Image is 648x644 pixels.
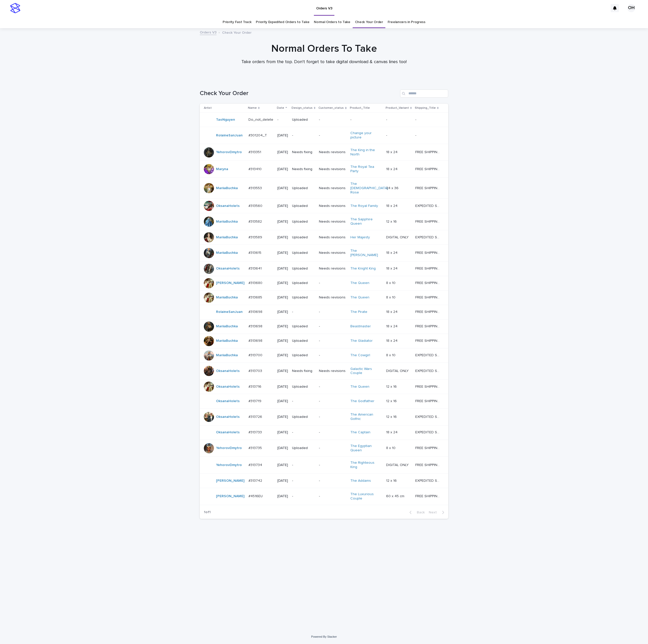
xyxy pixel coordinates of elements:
[319,186,346,190] p: Needs revisions
[216,339,238,343] a: MariiaBuchka
[386,132,388,138] p: -
[200,457,448,474] tr: YehorovDmytro #313734#313734 [DATE]--The Righteous King DIGITAL ONLYDIGITAL ONLY FREE SHIPPING - ...
[277,204,288,208] p: [DATE]
[216,220,238,224] a: MariiaBuchka
[319,150,346,154] p: Needs revisions
[292,204,315,208] p: Uploaded
[386,234,410,240] p: DIGITAL ONLY
[200,261,448,276] tr: OksanaHolets #313641#313641 [DATE]UploadedNeeds revisionsThe Knight King 18 x 2418 x 24 FREE SHIP...
[248,280,263,285] p: #313680
[388,16,425,28] a: Freelancers in Progress
[292,415,315,419] p: Uploaded
[415,462,441,467] p: FREE SHIPPING - preview in 1-2 business days, after your approval delivery will take 5-10 b.d.
[350,182,388,194] a: The [DEMOGRAPHIC_DATA] Rose
[319,167,346,171] p: Needs revisions
[386,323,399,329] p: 18 x 24
[350,204,378,208] a: The Royal Family
[314,16,350,28] a: Normal Orders to Take
[350,148,382,157] a: The King in the North
[248,338,263,343] p: #313698
[223,16,251,28] a: Priority Fast Track
[318,105,344,111] p: Customer_status
[248,219,263,224] p: #313582
[350,235,370,240] a: Her Majesty
[248,203,263,208] p: #313560
[277,369,288,373] p: [DATE]
[248,234,263,240] p: #313589
[216,266,240,271] a: OksanaHolets
[292,399,315,403] p: -
[248,149,262,154] p: #313351
[415,132,417,138] p: -
[277,295,288,300] p: [DATE]
[216,251,238,255] a: MariiaBuchka
[200,425,448,440] tr: OksanaHolets #313733#313733 [DATE]--The Captain 18 x 2418 x 24 EXPEDITED SHIPPING - preview in 1 ...
[292,310,315,314] p: -
[248,185,263,190] p: #313553
[216,385,240,389] a: OksanaHolets
[292,430,315,435] p: -
[216,415,240,419] a: OksanaHolets
[216,494,244,498] a: [PERSON_NAME]
[350,295,369,300] a: The Queen
[319,369,346,373] p: Needs revisions
[277,324,288,329] p: [DATE]
[216,118,235,122] a: TaoNguyen
[319,430,346,435] p: -
[414,511,425,514] span: Back
[248,493,264,498] p: #4516EU
[277,310,288,314] p: [DATE]
[248,414,263,419] p: #313726
[319,220,346,224] p: Needs revisions
[415,309,441,314] p: FREE SHIPPING - preview in 1-2 business days, after your approval delivery will take 5-10 b.d.
[200,127,448,144] tr: RolaineSanJuan #301204_T#301204_T [DATE]--Change your picture -- --
[216,133,243,138] a: RolaineSanJuan
[200,29,217,35] a: Orders V3
[200,334,448,348] tr: MariiaBuchka #313698#313698 [DATE]Uploaded-The Gladiator 18 x 2418 x 24 FREE SHIPPING - preview i...
[200,290,448,305] tr: MariiaBuchka #313685#313685 [DATE]UploadedNeeds revisionsThe Queen 8 x 108 x 10 FREE SHIPPING - p...
[415,234,441,240] p: EXPEDITED SHIPPING - preview in 1 business day; delivery up to 5 business days after your approval.
[292,150,315,154] p: Needs fixing
[200,113,448,127] tr: TaoNguyen Do_not_deleteDo_not_delete -Uploaded---- --
[386,294,397,300] p: 8 x 10
[319,251,346,255] p: Needs revisions
[200,305,448,319] tr: RolaineSanJuan #313698#313698 [DATE]--The Pirate 18 x 2418 x 24 FREE SHIPPING - preview in 1-2 bu...
[216,463,242,467] a: YehorovDmytro
[386,414,398,419] p: 12 x 16
[277,186,288,190] p: [DATE]
[386,309,399,314] p: 18 x 24
[216,446,242,450] a: YehorovDmytro
[350,461,382,469] a: The Righteous King
[311,635,337,638] a: Powered By Stacker
[319,385,346,389] p: -
[386,185,400,190] p: 24 x 36
[319,399,346,403] p: -
[415,280,441,285] p: FREE SHIPPING - preview in 1-2 business days, after your approval delivery will take 5-10 b.d.
[386,203,399,208] p: 18 x 24
[427,510,448,515] button: Next
[292,220,315,224] p: Uploaded
[386,398,398,403] p: 12 x 16
[350,367,382,375] a: Galactic Wars Couple
[292,494,315,498] p: -
[216,295,238,300] a: MariiaBuchka
[248,117,274,122] p: Do_not_delete
[415,105,436,111] p: Shipping_Title
[319,479,346,483] p: -
[386,280,397,285] p: 8 x 10
[319,494,346,498] p: -
[350,339,373,343] a: The Gladiator
[415,398,441,403] p: FREE SHIPPING - preview in 1-2 business days, after your approval delivery will take 5-10 b.d.
[216,369,240,373] a: OksanaHolets
[216,430,240,435] a: OksanaHolets
[10,3,20,13] img: stacker-logo-s-only.png
[350,118,382,122] p: -
[200,230,448,244] tr: MariiaBuchka #313589#313589 [DATE]UploadedNeeds revisionsHer Majesty DIGITAL ONLYDIGITAL ONLY EXP...
[200,348,448,363] tr: MariiaBuchka #313700#313700 [DATE]Uploaded-The Cowgirl 8 x 108 x 10 EXPEDITED SHIPPING - preview ...
[200,144,448,161] tr: YehorovDmytro #313351#313351 [DATE]Needs fixingNeeds revisionsThe King in the North 18 x 2418 x 2...
[415,265,441,271] p: FREE SHIPPING - preview in 1-2 business days, after your approval delivery will take 5-10 b.d.
[248,478,263,483] p: #313742
[350,444,382,453] a: The Egyptian Queen
[277,446,288,450] p: [DATE]
[415,117,417,122] p: -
